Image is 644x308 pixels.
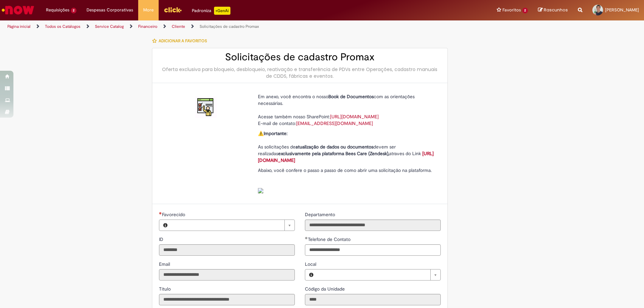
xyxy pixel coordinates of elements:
[544,7,568,13] span: Rascunhos
[305,220,441,231] input: Departamento
[152,34,211,48] button: Adicionar a Favoritos
[195,97,217,118] img: Solicitações de cadastro Promax
[159,294,295,305] input: Título
[305,211,336,218] span: Somente leitura - Departamento
[308,236,352,242] span: Telefone de Contato
[305,286,346,292] span: Somente leitura - Código da Unidade
[71,8,76,13] span: 2
[172,24,185,29] a: Cliente
[278,150,389,157] strong: exclusivamente pela plataforma Bees Care (Zendesk),
[159,286,172,292] span: Somente leitura - Título
[46,7,69,13] span: Requisições
[258,167,436,194] p: Abaixo, você confere o passo a passo de como abrir uma solicitação na plataforma.
[296,120,373,126] a: [EMAIL_ADDRESS][DOMAIN_NAME]
[5,20,424,33] ul: Trilhas de página
[258,93,436,127] p: Em anexo, você encontra o nosso com as orientações necessárias. Acesse também nosso SharePoint: E...
[305,269,317,280] button: Local, Visualizar este registro
[95,24,124,29] a: Service Catalog
[522,8,528,13] span: 2
[305,261,318,267] span: Local
[264,130,287,136] strong: Importante:
[159,286,172,292] label: Somente leitura - Título
[330,114,379,120] a: [URL][DOMAIN_NAME]
[502,7,521,13] span: Favoritos
[258,188,263,193] img: sys_attachment.do
[317,269,440,280] a: Limpar campo Local
[1,3,35,17] img: ServiceNow
[538,7,568,13] a: Rascunhos
[87,7,133,13] span: Despesas Corporativas
[159,244,295,256] input: ID
[159,261,171,267] label: Somente leitura - Email
[296,144,373,150] strong: atualização de dados ou documentos
[258,150,434,163] a: [URL][DOMAIN_NAME]
[171,220,294,231] a: Limpar campo Favorecido
[200,24,259,29] a: Solicitações de cadastro Promax
[159,66,441,79] div: Oferta exclusiva para bloqueio, desbloqueio, reativação e transferência de PDVs entre Operações, ...
[162,211,186,218] span: Necessários - Favorecido
[305,286,346,292] label: Somente leitura - Código da Unidade
[164,5,182,15] img: click_logo_yellow_360x200.png
[7,24,31,29] a: Página inicial
[159,38,207,44] span: Adicionar a Favoritos
[159,269,295,281] input: Email
[159,236,165,243] label: Somente leitura - ID
[159,212,162,214] span: Necessários
[45,24,80,29] a: Todos os Catálogos
[159,220,171,231] button: Favorecido, Visualizar este registro
[305,237,308,239] span: Obrigatório Preenchido
[159,236,165,242] span: Somente leitura - ID
[305,294,441,305] input: Código da Unidade
[605,7,639,13] span: [PERSON_NAME]
[328,94,374,100] strong: Book de Documentos
[214,7,230,15] p: +GenAi
[143,7,154,13] span: More
[305,244,441,256] input: Telefone de Contato
[159,52,441,63] h2: Solicitações de cadastro Promax
[138,24,157,29] a: Financeiro
[192,7,230,15] div: Padroniza
[305,211,336,218] label: Somente leitura - Departamento
[258,130,436,164] p: ⚠️ As solicitações de devem ser realizadas atraves do Link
